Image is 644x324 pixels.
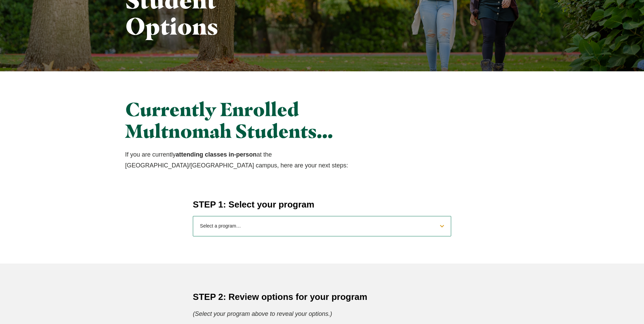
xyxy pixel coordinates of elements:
[193,198,451,211] h4: STEP 1: Select your program
[125,149,384,171] p: If you are currently at the [GEOGRAPHIC_DATA]/[GEOGRAPHIC_DATA] campus, here are your next steps:
[193,310,332,317] em: (Select your program above to reveal your options.)
[125,98,384,142] h2: Currently Enrolled Multnomah Students…
[176,151,257,158] strong: attending classes in-person
[193,291,451,303] h4: STEP 2: Review options for your program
